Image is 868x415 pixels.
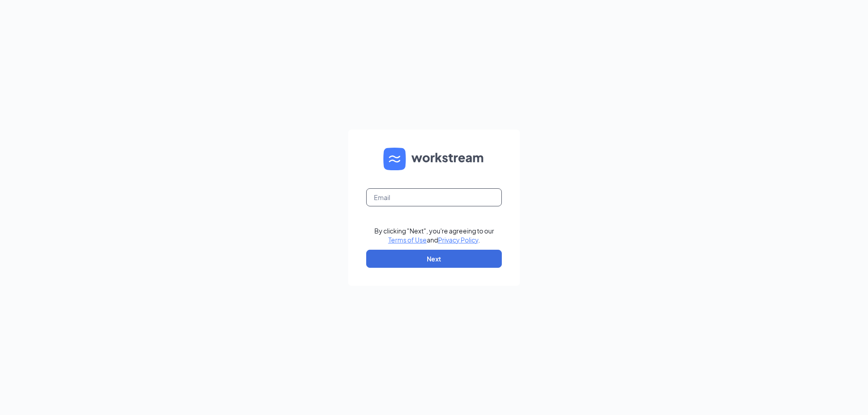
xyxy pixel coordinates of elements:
div: By clicking "Next", you're agreeing to our and . [374,226,494,244]
img: WS logo and Workstream text [383,148,485,170]
a: Terms of Use [388,236,427,244]
button: Next [366,250,502,268]
input: Email [366,188,502,206]
a: Privacy Policy [438,236,478,244]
